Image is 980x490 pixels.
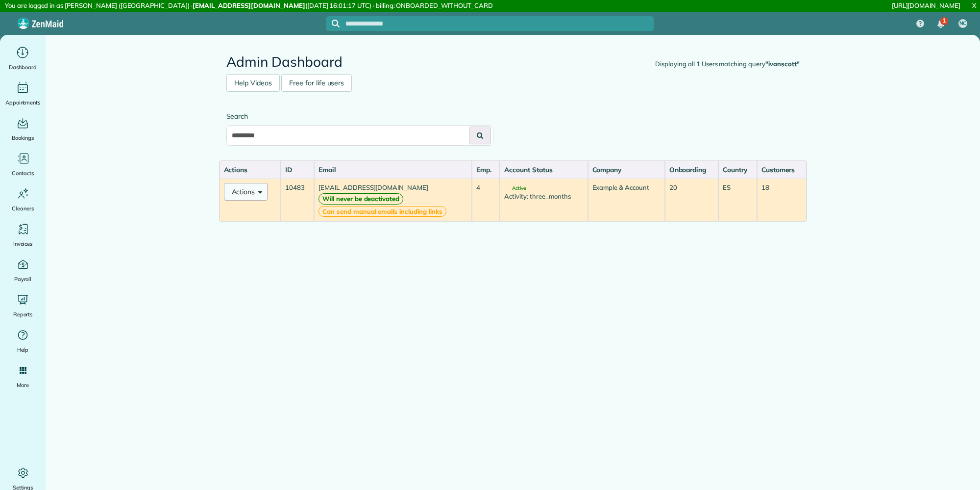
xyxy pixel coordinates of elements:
[761,165,802,175] div: Customers
[326,20,340,27] button: Focus search
[17,345,29,355] span: Help
[504,165,583,175] div: Account Status
[4,45,42,72] a: Dashboard
[4,327,42,355] a: Help
[12,204,34,213] span: Cleaners
[931,13,951,35] div: 1 unread notifications
[892,1,960,9] a: [URL][DOMAIN_NAME]
[226,74,280,92] a: Help Videos
[226,111,493,121] label: Search
[959,20,967,27] span: NC
[285,165,310,175] div: ID
[4,257,42,284] a: Payroll
[655,59,799,69] div: Displaying all 1 Users matching query
[314,179,472,222] td: [EMAIL_ADDRESS][DOMAIN_NAME]
[4,221,42,249] a: Invoices
[12,168,34,178] span: Contacts
[281,179,314,222] td: 10483
[908,12,980,35] nav: Main
[942,17,946,25] span: 1
[281,74,352,92] a: Free for life users
[224,165,277,175] div: Actions
[4,292,42,319] a: Reports
[723,165,753,175] div: Country
[476,165,495,175] div: Emp.
[17,380,29,390] span: More
[318,206,446,217] strong: Can send manual emails including links
[13,239,33,249] span: Invoices
[665,179,718,222] td: 20
[4,151,42,178] a: Contacts
[13,309,33,319] span: Reports
[4,80,42,107] a: Appointments
[504,192,583,201] div: Activity: three_months
[757,179,806,222] td: 18
[765,60,800,68] strong: "ivanscott"
[224,183,268,201] button: Actions
[193,1,305,9] strong: [EMAIL_ADDRESS][DOMAIN_NAME]
[718,179,757,222] td: ES
[592,165,661,175] div: Company
[9,62,37,72] span: Dashboard
[472,179,500,222] td: 4
[318,193,403,205] strong: Will never be deactivated
[669,165,714,175] div: Onboarding
[5,98,41,107] span: Appointments
[504,186,526,191] span: Active
[12,133,34,143] span: Bookings
[14,274,32,284] span: Payroll
[4,115,42,143] a: Bookings
[226,54,800,70] h2: Admin Dashboard
[332,20,340,27] svg: Focus search
[318,165,467,175] div: Email
[588,179,665,222] td: Example & Account
[4,186,42,213] a: Cleaners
